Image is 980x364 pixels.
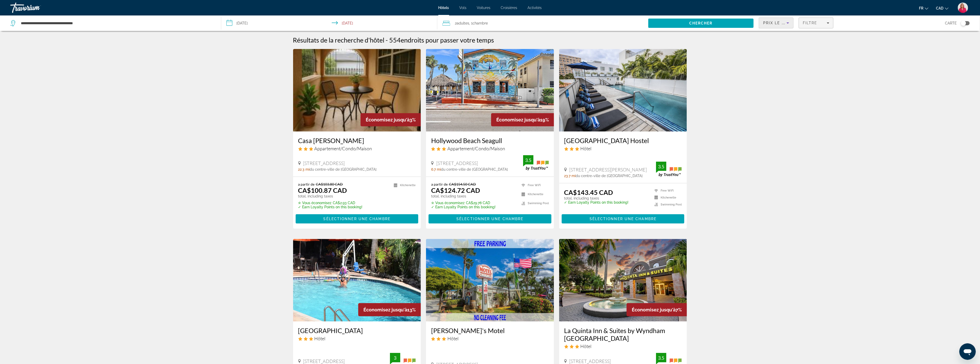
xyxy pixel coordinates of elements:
[590,217,657,221] span: Sélectionner une chambre
[323,217,390,221] span: Sélectionner une chambre
[298,205,363,209] p: ✓ Earn Loyalty Points on this booking!
[298,327,416,334] a: [GEOGRAPHIC_DATA]
[20,19,213,27] input: Search hotel destination
[431,146,549,151] div: 3 star Apartment
[298,137,416,144] a: Casa [PERSON_NAME]
[564,200,629,204] p: ✓ Earn Loyalty Points on this booking!
[314,336,326,341] span: Hôtel
[496,117,540,122] span: Économisez jusqu'à
[656,163,666,170] div: 3.5
[632,307,676,312] span: Économisez jusqu'à
[429,216,551,221] a: Sélectionner une chambre
[652,202,682,207] li: Swimming Pool
[431,327,549,334] a: [PERSON_NAME]'s Motel
[358,303,421,316] div: 13%
[431,182,448,186] span: a partir de
[303,358,345,364] span: [STREET_ADDRESS]
[519,191,549,197] li: Kitchenette
[564,327,682,342] a: La Quinta Inn & Suites by Wyndham [GEOGRAPHIC_DATA]
[581,146,592,151] span: Hôtel
[957,21,970,26] button: Toggle map
[564,196,629,200] p: total, including taxes
[298,182,315,186] span: a partir de
[298,186,347,194] ins: CA$100.87 CAD
[562,214,685,224] button: Sélectionner une chambre
[437,15,648,31] button: Travelers: 2 adults, 0 children
[298,167,310,171] span: 22.3 mi
[389,36,494,44] h2: 554
[293,36,385,44] h1: Résultats de la recherche d'hôtel
[959,343,976,360] iframe: Bouton de lancement de la fenêtre de messagerie
[528,6,542,10] a: Activités
[296,216,419,221] a: Sélectionner une chambre
[390,355,400,361] div: 3
[559,239,687,321] img: La Quinta Inn & Suites by Wyndham Coral Springs South
[559,49,687,131] img: Posh South Beach Hostel
[763,21,804,25] span: Prix le plus bas
[689,21,713,25] span: Chercher
[477,6,491,10] a: Voitures
[519,200,549,206] li: Swimming Pool
[469,20,488,27] span: , 1
[426,49,554,131] a: Hollywood Beach Seagull
[919,4,928,12] button: Change language
[310,167,377,171] span: du centre-ville de [GEOGRAPHIC_DATA]
[436,160,478,166] span: [STREET_ADDRESS]
[564,137,682,144] h3: [GEOGRAPHIC_DATA] Hostel
[431,194,496,198] p: total, including taxes
[456,217,523,221] span: Sélectionner une chambre
[569,167,647,172] span: [STREET_ADDRESS][PERSON_NAME]
[431,201,465,205] span: ✮ Vous économisez
[431,205,496,209] p: ✓ Earn Loyalty Points on this booking!
[656,162,682,177] img: TrustYou guest rating badge
[652,188,682,193] li: Free WiFi
[652,195,682,200] li: Kitchenette
[426,239,554,321] img: Richard's Motel
[576,174,643,178] span: du centre-ville de [GEOGRAPHIC_DATA]
[293,239,421,321] img: Sea Club Resort
[391,182,416,188] li: Kitchenette
[298,201,363,205] p: CA$2.93 CAD
[447,146,505,151] span: Appartement/Condo/Maison
[298,146,416,151] div: 3 star Apartment
[501,6,517,10] a: Croisières
[441,167,508,171] span: du centre-ville de [GEOGRAPHIC_DATA]
[447,336,458,341] span: Hôtel
[958,3,968,13] img: User image
[569,358,611,364] span: [STREET_ADDRESS]
[562,216,685,221] a: Sélectionner une chambre
[627,303,687,316] div: 7%
[361,113,421,126] div: 3%
[298,201,332,205] span: ✮ Vous économisez
[799,18,833,28] button: Filters
[455,20,469,27] span: 2
[457,21,469,25] span: Adultes
[431,336,549,341] div: 3 star Hotel
[363,307,407,312] span: Économisez jusqu'à
[564,174,576,178] span: 23.7 mi
[459,6,467,10] span: Vols
[401,36,494,44] span: endroits pour passer votre temps
[449,182,476,186] del: CA$154.50 CAD
[803,21,817,25] span: Filtre
[564,188,613,196] ins: CA$143.45 CAD
[523,155,549,170] img: TrustYou guest rating badge
[956,2,970,13] button: User Menu
[919,6,924,10] span: fr
[431,137,549,144] a: Hollywood Beach Seagull
[429,214,551,224] button: Sélectionner une chambre
[366,117,410,122] span: Économisez jusqu'à
[519,182,549,188] li: Free WiFi
[564,146,682,151] div: 3 star Hostel
[296,214,419,224] button: Sélectionner une chambre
